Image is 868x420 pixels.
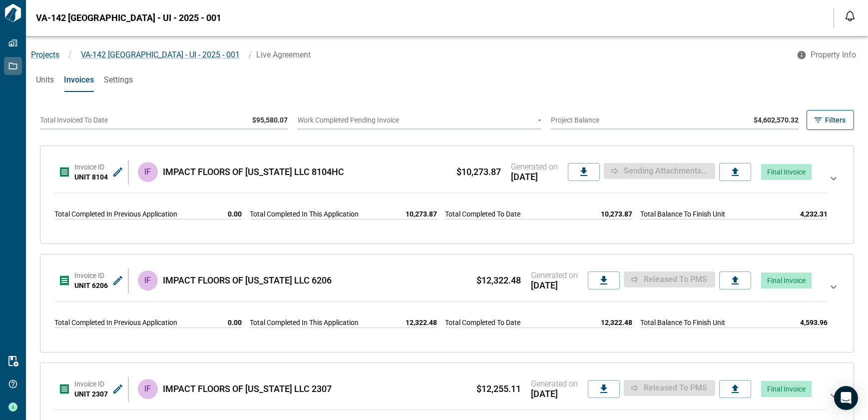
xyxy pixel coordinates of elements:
[228,317,242,327] span: 0.00
[256,50,311,59] span: Live Agreement
[54,317,177,327] span: Total Completed In Previous Application
[163,275,332,285] span: IMPACT FLOORS OF [US_STATE] LLC 6206
[250,209,359,219] span: Total Completed In This Application
[531,389,578,399] span: [DATE]
[144,166,151,178] p: IF
[74,380,104,388] span: Invoice ID
[531,280,578,290] span: [DATE]
[791,46,864,64] button: Property Info
[74,173,108,181] span: UNIT 8104
[144,274,151,286] p: IF
[50,154,844,235] div: Invoice IDUNIT 8104IFIMPACT FLOORS OF [US_STATE] LLC 8104HC$10,273.87Generated on[DATE]Sending at...
[228,209,242,219] span: 0.00
[640,317,725,327] span: Total Balance To Finish Unit
[144,383,151,395] p: IF
[31,50,59,59] a: Projects
[538,116,541,124] span: -
[834,386,858,410] div: Open Intercom Messenger
[476,384,521,394] span: $12,255.11
[40,116,108,124] span: Total Invoiced To Date
[26,68,868,92] div: base tabs
[445,209,520,219] span: Total Completed To Date
[800,317,828,327] span: 4,593.96
[36,75,54,85] span: Units
[842,8,858,24] button: Open notification feed
[551,116,599,124] span: Project Balance
[767,168,806,176] span: Final Invoice
[511,172,558,182] span: [DATE]
[81,50,240,59] span: VA-142 [GEOGRAPHIC_DATA] - UI - 2025 - 001
[250,317,359,327] span: Total Completed In This Application
[26,49,791,61] nav: breadcrumb
[406,209,437,219] span: 10,273.87
[531,270,578,280] span: Generated on
[74,271,104,279] span: Invoice ID
[64,75,94,85] span: Invoices
[406,317,437,327] span: 12,322.48
[476,275,521,285] span: $12,322.48
[511,162,558,172] span: Generated on
[74,390,108,398] span: UNIT 2307
[811,50,856,60] span: Property Info
[807,110,854,130] button: Filters
[54,209,177,219] span: Total Completed In Previous Application
[74,163,104,171] span: Invoice ID
[36,13,221,23] span: VA-142 [GEOGRAPHIC_DATA] - UI - 2025 - 001
[252,116,288,124] span: $95,580.07
[456,167,501,177] span: $10,273.87
[640,209,725,219] span: Total Balance To Finish Unit
[74,281,108,289] span: UNIT 6206
[163,167,344,177] span: IMPACT FLOORS OF [US_STATE] LLC 8104HC
[767,276,806,284] span: Final Invoice
[50,262,844,344] div: Invoice IDUNIT 6206IFIMPACT FLOORS OF [US_STATE] LLC 6206$12,322.48Generated on[DATE]Released to ...
[445,317,520,327] span: Total Completed To Date
[601,209,632,219] span: 10,273.87
[531,379,578,389] span: Generated on
[104,75,133,85] span: Settings
[800,209,828,219] span: 4,232.31
[601,317,632,327] span: 12,322.48
[163,384,332,394] span: IMPACT FLOORS OF [US_STATE] LLC 2307
[298,116,399,124] span: Work Completed Pending Invoice
[825,115,846,125] span: Filters
[754,116,799,124] span: $4,602,570.32
[767,385,806,393] span: Final Invoice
